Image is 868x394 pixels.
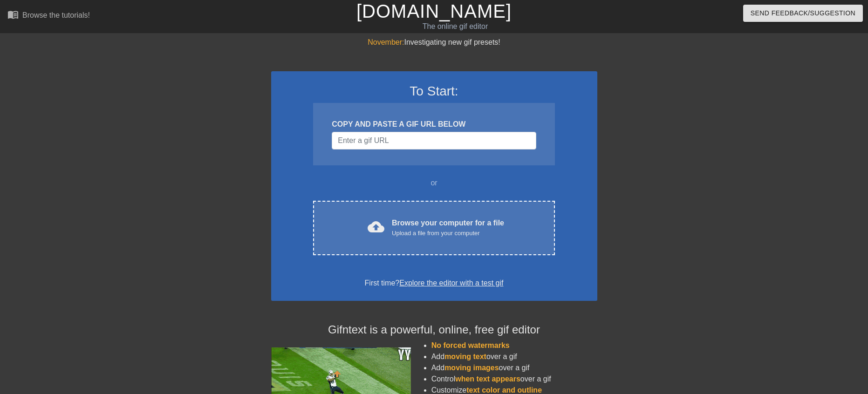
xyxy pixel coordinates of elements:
[356,1,512,21] a: [DOMAIN_NAME]
[271,37,597,48] div: Investigating new gif presets!
[466,386,542,394] span: text color and outline
[431,362,597,374] li: Add over a gif
[7,9,90,23] a: Browse the tutorials!
[332,132,536,149] input: Username
[431,374,597,385] li: Control over a gif
[7,9,19,20] span: menu_book
[444,364,499,372] span: moving images
[431,341,510,349] span: No forced watermarks
[399,279,503,287] a: Explore the editor with a test gif
[294,21,616,32] div: The online gif editor
[431,351,597,362] li: Add over a gif
[444,353,486,360] span: moving text
[368,38,404,46] span: November:
[392,217,504,238] div: Browse your computer for a file
[271,323,597,337] h4: Gifntext is a powerful, online, free gif editor
[295,177,573,189] div: or
[455,375,520,383] span: when text appears
[392,229,504,238] div: Upload a file from your computer
[368,218,384,235] span: cloud_upload
[283,83,585,99] h3: To Start:
[751,7,855,19] span: Send Feedback/Suggestion
[743,5,863,22] button: Send Feedback/Suggestion
[332,119,536,130] div: COPY AND PASTE A GIF URL BELOW
[22,11,90,19] div: Browse the tutorials!
[283,278,585,289] div: First time?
